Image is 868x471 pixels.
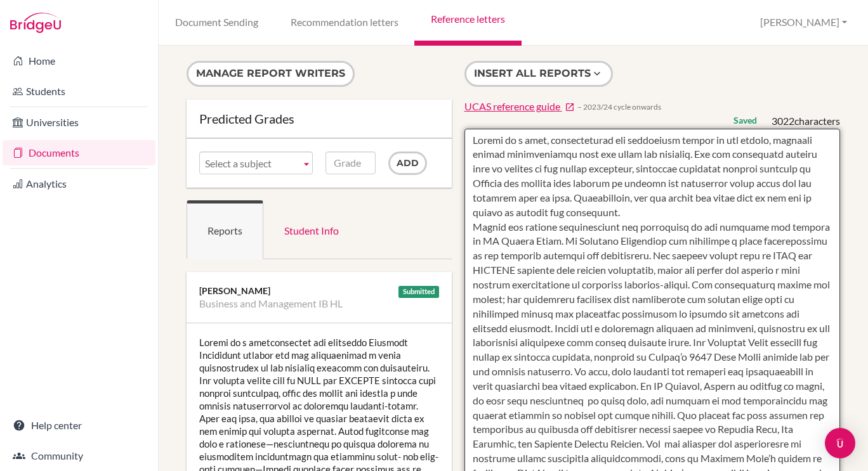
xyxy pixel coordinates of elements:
[3,79,155,104] a: Students
[263,200,360,259] a: Student Info
[187,200,263,259] a: Reports
[825,428,855,458] div: Open Intercom Messenger
[3,443,155,468] a: Community
[388,152,427,175] input: Add
[10,13,61,33] img: Bridge-U
[772,115,794,127] span: 3022
[772,114,840,129] div: characters
[187,61,355,87] button: Manage report writers
[754,11,853,34] button: [PERSON_NAME]
[199,297,343,310] li: Business and Management IB HL
[577,101,661,112] span: − 2023/24 cycle onwards
[199,285,439,297] div: [PERSON_NAME]
[464,100,560,112] span: UCAS reference guide
[464,100,575,114] a: UCAS reference guide
[3,171,155,197] a: Analytics
[464,61,613,87] button: Insert all reports
[199,112,439,125] div: Predicted Grades
[733,114,757,127] div: Saved
[3,48,155,74] a: Home
[3,413,155,438] a: Help center
[205,152,296,175] span: Select a subject
[398,286,439,298] div: Submitted
[3,110,155,135] a: Universities
[325,152,376,174] input: Grade
[3,140,155,165] a: Documents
